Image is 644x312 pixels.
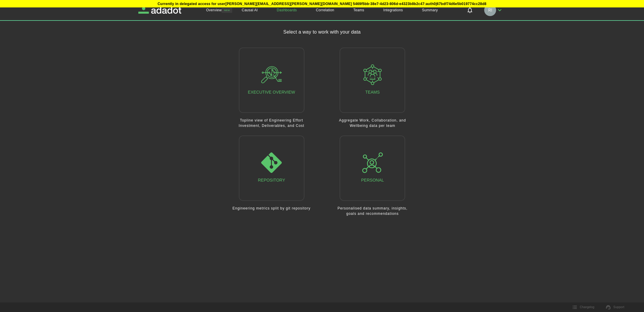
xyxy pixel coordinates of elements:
[232,206,311,211] p: Engineering metrics split by git repository
[258,152,285,184] div: Repository
[362,64,383,96] div: Teams
[239,135,304,201] button: Repository
[463,3,477,17] button: Notifications
[482,2,506,18] button: Richard Rodriguez
[340,48,405,113] button: Teams
[361,152,384,184] div: Personal
[569,303,598,312] button: Changelog
[484,4,496,16] img: Richard Rodriguez
[333,118,412,128] p: Aggregate Work, Collaboration, and Wellbeing data per team
[239,48,304,113] button: Executive Overview
[340,135,405,201] button: Personal
[283,29,361,36] h1: Select a way to work with your data
[232,118,311,128] p: Topline view of Engineering Effort Investment, Deliverables, and Cost
[603,303,628,312] a: Support
[248,64,295,96] div: Executive Overview
[333,206,412,216] p: Personalised data summary, insights, goals and recommendations
[138,7,181,14] a: Adadot Homepage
